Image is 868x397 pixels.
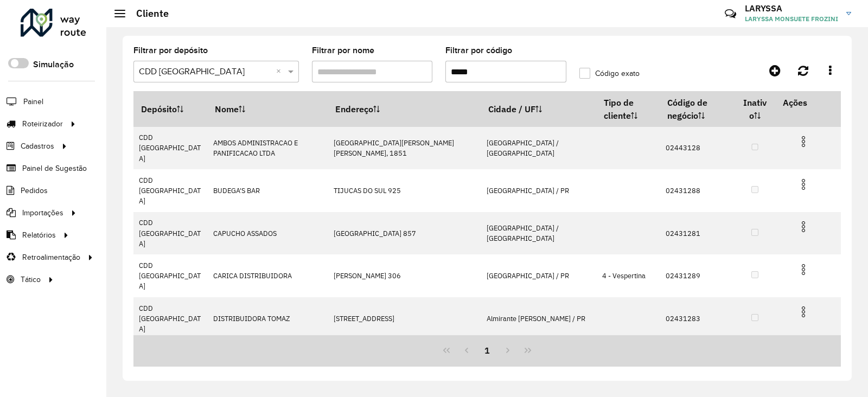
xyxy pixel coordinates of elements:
td: CAPUCHO ASSADOS [207,212,328,255]
td: TIJUCAS DO SUL 925 [328,169,481,212]
td: [STREET_ADDRESS] [328,297,481,340]
h2: Cliente [125,8,169,20]
span: Retroalimentação [22,252,80,263]
label: Simulação [33,58,74,71]
span: LARYSSA MONSUETE FROZINI [745,14,838,24]
span: Pedidos [21,185,48,196]
td: 02431281 [660,212,734,255]
th: Endereço [328,91,481,127]
td: [PERSON_NAME] 306 [328,254,481,297]
td: Almirante [PERSON_NAME] / PR [481,297,596,340]
th: Tipo de cliente [596,91,660,127]
button: 1 [477,340,497,361]
a: Contato Rápido [719,2,742,25]
td: BUDEGA'S BAR [207,169,328,212]
span: Relatórios [22,229,56,241]
td: [GEOGRAPHIC_DATA][PERSON_NAME][PERSON_NAME], 1851 [328,127,481,169]
label: Filtrar por depósito [133,44,208,57]
label: Código exato [579,68,640,79]
span: Tático [21,274,41,285]
td: AMBOS ADMINISTRACAO E PANIFICACAO LTDA [207,127,328,169]
span: Clear all [276,65,285,78]
td: [GEOGRAPHIC_DATA] / PR [481,169,596,212]
td: 4 - Vespertina [596,254,660,297]
td: [GEOGRAPHIC_DATA] / [GEOGRAPHIC_DATA] [481,212,596,255]
span: Painel [23,96,43,107]
span: Roteirizador [22,118,63,130]
th: Nome [207,91,328,127]
td: CDD [GEOGRAPHIC_DATA] [133,212,207,255]
td: [GEOGRAPHIC_DATA] / [GEOGRAPHIC_DATA] [481,127,596,169]
span: Cadastros [21,140,54,152]
label: Filtrar por código [445,44,512,57]
td: [GEOGRAPHIC_DATA] / PR [481,254,596,297]
td: CDD [GEOGRAPHIC_DATA] [133,297,207,340]
td: 02431288 [660,169,734,212]
td: [GEOGRAPHIC_DATA] 857 [328,212,481,255]
td: DISTRIBUIDORA TOMAZ [207,297,328,340]
span: Painel de Sugestão [22,163,87,174]
th: Cidade / UF [481,91,596,127]
td: 02431289 [660,254,734,297]
td: CDD [GEOGRAPHIC_DATA] [133,127,207,169]
td: 02431283 [660,297,734,340]
h3: LARYSSA [745,3,838,14]
th: Depósito [133,91,207,127]
label: Filtrar por nome [312,44,374,57]
th: Ações [775,91,840,114]
td: 02443128 [660,127,734,169]
th: Inativo [734,91,776,127]
td: CARICA DISTRIBUIDORA [207,254,328,297]
th: Código de negócio [660,91,734,127]
td: CDD [GEOGRAPHIC_DATA] [133,169,207,212]
span: Importações [22,207,63,219]
td: CDD [GEOGRAPHIC_DATA] [133,254,207,297]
